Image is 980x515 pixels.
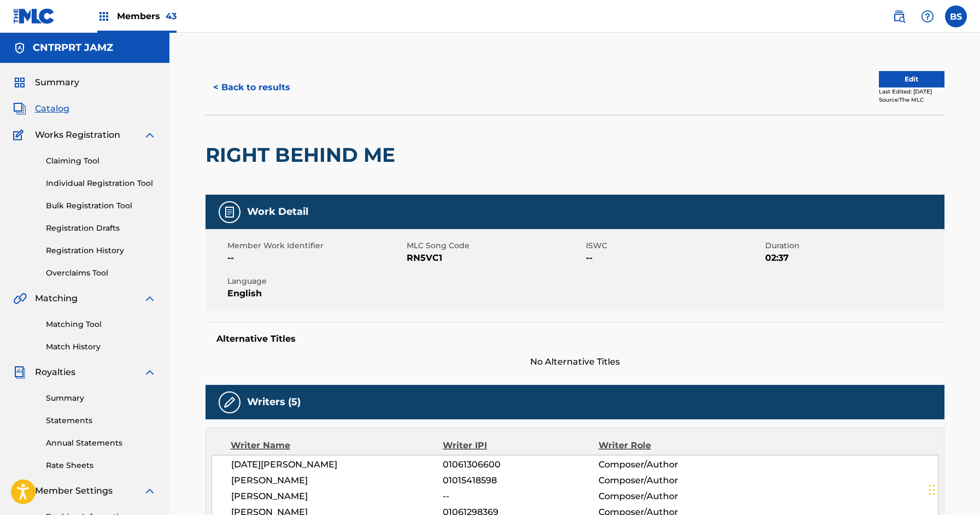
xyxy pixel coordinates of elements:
span: -- [443,490,598,503]
div: Writer IPI [443,439,598,452]
img: Accounts [13,42,26,55]
div: Drag [929,473,935,506]
span: Catalog [35,102,69,115]
img: expand [143,128,156,142]
a: Summary [46,393,156,404]
img: Catalog [13,102,26,115]
img: Writers [223,396,236,409]
span: 01061306600 [443,458,598,471]
h5: CNTRPRT JAMZ [33,42,113,54]
h5: Work Detail [247,206,308,218]
a: Overclaims Tool [46,267,156,279]
span: MLC Song Code [407,240,583,251]
a: Individual Registration Tool [46,178,156,189]
button: Edit [879,71,944,87]
a: Registration History [46,245,156,256]
a: Annual Statements [46,437,156,449]
h5: Alternative Titles [216,333,934,344]
img: help [921,10,934,23]
span: ISWC [586,240,762,251]
a: SummarySummary [13,76,79,89]
span: [PERSON_NAME] [231,490,443,503]
a: Rate Sheets [46,460,156,471]
span: Duration [765,240,942,251]
span: 43 [166,11,177,21]
img: Work Detail [223,206,236,219]
span: [DATE][PERSON_NAME] [231,458,443,471]
img: expand [143,292,156,305]
a: Matching Tool [46,319,156,330]
img: expand [143,484,156,498]
span: -- [586,251,762,265]
img: Works Registration [13,128,27,142]
div: Help [917,5,938,27]
iframe: Resource Center [949,348,980,428]
span: Composer/Author [598,474,740,487]
div: Source: The MLC [879,96,944,104]
span: Language [227,276,404,287]
a: Match History [46,341,156,353]
span: Composer/Author [598,458,740,471]
h5: Writers (5) [247,396,301,408]
img: Top Rightsholders [97,10,110,23]
div: Writer Name [231,439,443,452]
div: Last Edited: [DATE] [879,87,944,96]
span: Member Work Identifier [227,240,404,251]
span: English [227,287,404,300]
span: [PERSON_NAME] [231,474,443,487]
span: 02:37 [765,251,942,265]
span: Royalties [35,366,75,379]
img: search [893,10,906,23]
span: Works Registration [35,128,120,142]
span: Member Settings [35,484,113,498]
a: Registration Drafts [46,223,156,234]
span: Summary [35,76,79,89]
span: No Alternative Titles [206,355,944,368]
img: MLC Logo [13,8,55,24]
img: Matching [13,292,27,305]
a: Claiming Tool [46,155,156,167]
iframe: Chat Widget [925,463,980,515]
button: < Back to results [206,74,298,101]
img: expand [143,366,156,379]
a: CatalogCatalog [13,102,69,115]
a: Public Search [888,5,910,27]
h2: RIGHT BEHIND ME [206,143,401,167]
div: User Menu [945,5,967,27]
span: Members [117,10,177,22]
span: Matching [35,292,78,305]
a: Bulk Registration Tool [46,200,156,212]
a: Statements [46,415,156,426]
span: 01015418598 [443,474,598,487]
img: Summary [13,76,26,89]
img: Royalties [13,366,26,379]
span: Composer/Author [598,490,740,503]
span: RN5VC1 [407,251,583,265]
span: -- [227,251,404,265]
div: Writer Role [598,439,740,452]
